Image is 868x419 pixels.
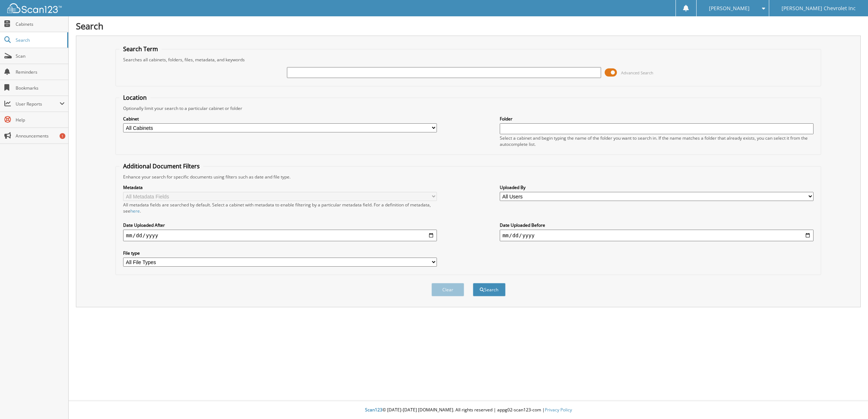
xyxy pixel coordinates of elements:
[500,222,814,228] label: Date Uploaded Before
[123,222,437,228] label: Date Uploaded After
[119,45,162,53] legend: Search Term
[621,70,653,75] span: Advanced Search
[119,105,817,111] div: Optionally limit your search to a particular cabinet or folder
[545,407,572,413] a: Privacy Policy
[130,208,140,214] a: here
[500,116,814,122] label: Folder
[16,53,65,59] span: Scan
[365,407,382,413] span: Scan123
[7,3,62,13] img: scan123-logo-white.svg
[119,162,203,170] legend: Additional Document Filters
[16,133,65,139] span: Announcements
[16,101,60,107] span: User Reports
[119,174,817,180] div: Enhance your search for specific documents using filters such as date and file type.
[709,6,750,11] span: [PERSON_NAME]
[431,283,464,296] button: Clear
[16,69,65,75] span: Reminders
[782,6,856,11] span: [PERSON_NAME] Chevrolet Inc
[119,94,150,102] legend: Location
[123,184,437,190] label: Metadata
[500,230,814,241] input: end
[16,117,65,123] span: Help
[119,57,817,63] div: Searches all cabinets, folders, files, metadata, and keywords
[123,202,437,214] div: All metadata fields are searched by default. Select a cabinet with metadata to enable filtering b...
[500,135,814,147] div: Select a cabinet and begin typing the name of the folder you want to search in. If the name match...
[16,21,65,27] span: Cabinets
[123,116,437,122] label: Cabinet
[500,184,814,190] label: Uploaded By
[473,283,506,296] button: Search
[76,20,861,32] h1: Search
[16,85,65,91] span: Bookmarks
[123,230,437,241] input: start
[69,401,868,419] div: © [DATE]-[DATE] [DOMAIN_NAME]. All rights reserved | appg02-scan123-com |
[60,133,65,139] div: 1
[16,37,64,43] span: Search
[123,250,437,256] label: File type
